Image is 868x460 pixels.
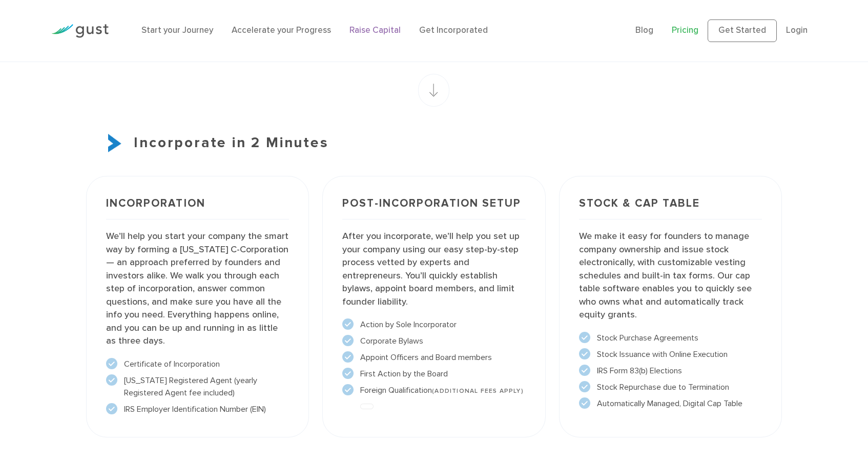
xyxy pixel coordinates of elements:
[579,348,762,361] li: Stock Issuance with Online Execution
[141,25,213,35] a: Start your Journey
[232,25,331,35] a: Accelerate your Progress
[108,134,121,153] img: Start Icon X2
[579,365,762,377] li: IRS Form 83(b) Elections
[342,318,526,331] li: Action by Sole Incorporator
[86,132,782,154] h3: Incorporate in 2 Minutes
[342,351,526,364] li: Appoint Officers and Board members
[635,25,653,35] a: Blog
[579,381,762,393] li: Stock Repurchase due to Termination
[432,387,524,394] span: (ADDITIONAL FEES APPLY)
[419,25,488,35] a: Get Incorporated
[786,25,808,35] a: Login
[106,358,290,370] li: Certificate of Incorporation
[579,198,762,219] h3: Stock & Cap Table
[342,335,526,347] li: Corporate Bylaws
[349,25,401,35] a: Raise Capital
[579,397,762,410] li: Automatically Managed, Digital Cap Table
[342,230,526,308] p: After you incorporate, we’ll help you set up your company using our easy step-by-step process vet...
[106,403,290,415] li: IRS Employer Identification Number (EIN)
[106,230,290,348] p: We’ll help you start your company the smart way by forming a [US_STATE] C-Corporation — an approa...
[342,384,526,396] li: Foreign Qualification
[672,25,698,35] a: Pricing
[51,24,109,38] img: Gust Logo
[106,374,290,399] li: [US_STATE] Registered Agent (yearly Registered Agent fee included)
[579,230,762,322] p: We make it easy for founders to manage company ownership and issue stock electronically, with cus...
[342,198,526,219] h3: Post-incorporation setup
[579,332,762,344] li: Stock Purchase Agreements
[106,198,290,219] h3: Incorporation
[708,19,777,42] a: Get Started
[342,368,526,380] li: First Action by the Board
